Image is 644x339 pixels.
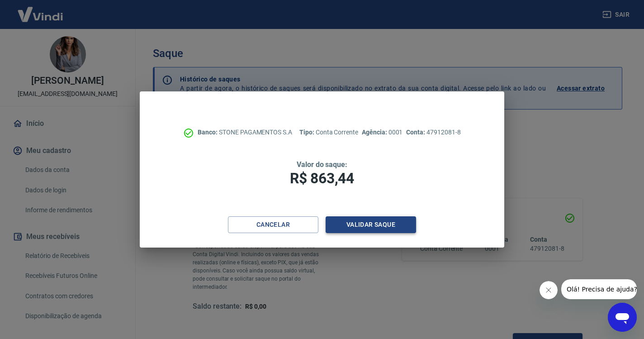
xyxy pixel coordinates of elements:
[299,128,358,137] p: Conta Corrente
[299,129,316,136] span: Tipo:
[406,128,460,137] p: 47912081-8
[362,129,388,136] span: Agência:
[228,216,318,233] button: Cancelar
[198,129,219,136] span: Banco:
[561,279,637,299] iframe: Mensagem da empresa
[290,170,354,187] span: R$ 863,44
[5,6,76,14] span: Olá! Precisa de ajuda?
[540,281,558,299] iframe: Fechar mensagem
[608,303,637,332] iframe: Botão para abrir a janela de mensagens
[198,128,292,137] p: STONE PAGAMENTOS S.A
[297,160,347,169] span: Valor do saque:
[362,128,402,137] p: 0001
[406,129,426,136] span: Conta:
[326,216,416,233] button: Validar saque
